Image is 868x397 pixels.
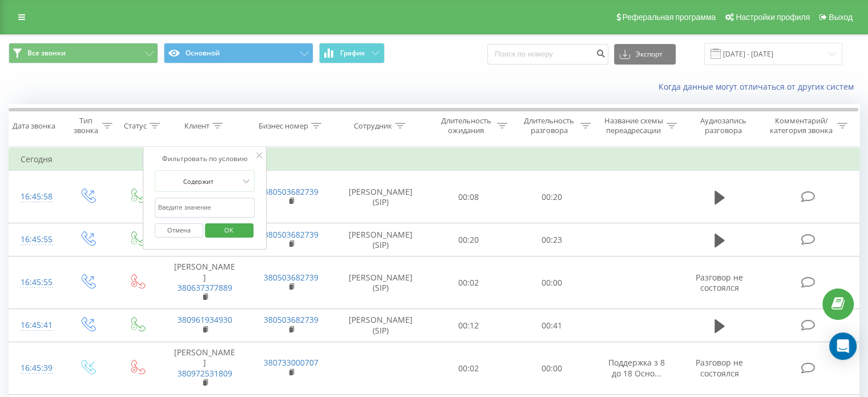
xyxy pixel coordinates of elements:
[608,357,665,378] span: Поддержка з 8 до 18 Осно...
[177,368,232,379] a: 380972531809
[334,223,427,256] td: [PERSON_NAME] (SIP)
[510,342,593,395] td: 00:00
[487,44,608,65] input: Поиск по номеру
[319,43,385,63] button: График
[264,186,318,197] a: 380503682739
[510,309,593,342] td: 00:41
[334,309,427,342] td: [PERSON_NAME] (SIP)
[21,314,51,336] div: 16:45:41
[21,186,51,208] div: 16:45:58
[9,43,158,63] button: Все звонки
[604,116,664,135] div: Название схемы переадресации
[736,13,810,22] span: Настройки профиля
[829,13,853,22] span: Выход
[264,229,318,240] a: 380503682739
[829,332,857,360] div: Open Intercom Messenger
[9,148,859,171] td: Сегодня
[155,198,255,218] input: Введите значение
[21,271,51,294] div: 16:45:55
[21,357,51,379] div: 16:45:39
[264,272,318,283] a: 380503682739
[177,282,232,293] a: 380637377889
[72,116,99,135] div: Тип звонка
[427,171,510,223] td: 00:08
[427,256,510,309] td: 00:02
[164,43,313,63] button: Основной
[340,49,365,57] span: График
[155,223,203,238] button: Отмена
[213,221,245,239] span: OK
[614,44,676,65] button: Экспорт
[334,256,427,309] td: [PERSON_NAME] (SIP)
[162,256,248,309] td: [PERSON_NAME]
[184,121,209,131] div: Клиент
[622,13,716,22] span: Реферальная программа
[124,121,147,131] div: Статус
[696,272,743,293] span: Разговор не состоялся
[690,116,757,135] div: Аудиозапись разговора
[27,49,66,58] span: Все звонки
[354,121,392,131] div: Сотрудник
[427,342,510,395] td: 00:02
[21,228,51,251] div: 16:45:55
[510,256,593,309] td: 00:00
[334,171,427,223] td: [PERSON_NAME] (SIP)
[205,223,253,238] button: OK
[427,309,510,342] td: 00:12
[510,223,593,256] td: 00:23
[264,357,318,368] a: 380733000707
[659,81,859,92] a: Когда данные могут отличаться от других систем
[768,116,834,135] div: Комментарий/категория звонка
[13,121,55,131] div: Дата звонка
[162,342,248,395] td: [PERSON_NAME]
[510,171,593,223] td: 00:20
[696,357,743,378] span: Разговор не состоялся
[520,116,578,135] div: Длительность разговора
[177,314,232,325] a: 380961934930
[259,121,308,131] div: Бизнес номер
[438,116,495,135] div: Длительность ожидания
[155,153,255,165] div: Фильтровать по условию
[427,223,510,256] td: 00:20
[264,314,318,325] a: 380503682739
